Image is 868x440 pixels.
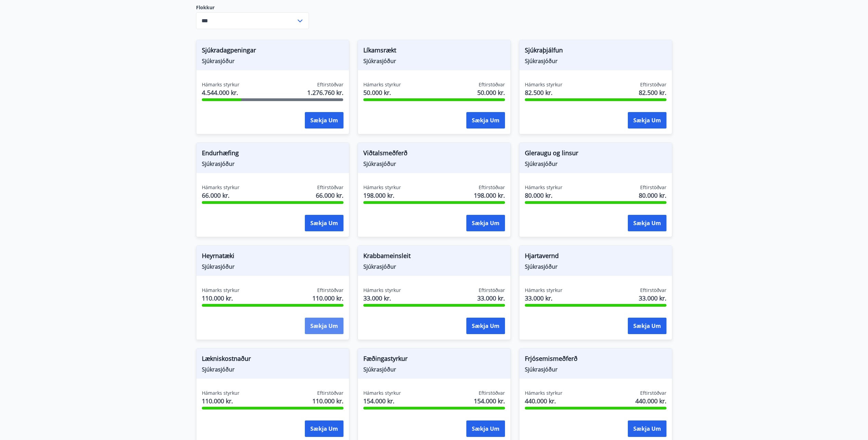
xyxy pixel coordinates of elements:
[466,112,505,129] button: Sækja um
[317,390,344,396] span: Eftirstöðvar
[525,46,666,57] span: Sjúkraþjálfun
[474,191,505,200] span: 198.000 kr.
[363,294,401,303] span: 33.000 kr.
[202,184,239,191] span: Hámarks styrkur
[363,354,505,366] span: Fæðingastyrkur
[639,294,666,303] span: 33.000 kr.
[628,318,666,334] button: Sækja um
[640,390,666,396] span: Eftirstöðvar
[202,81,239,88] span: Hámarks styrkur
[202,354,344,366] span: Lækniskostnaður
[317,81,344,88] span: Eftirstöðvar
[305,215,344,231] button: Sækja um
[525,287,562,294] span: Hámarks styrkur
[363,46,505,57] span: Líkamsrækt
[628,215,666,231] button: Sækja um
[202,191,239,200] span: 66.000 kr.
[202,148,344,160] span: Endurhæfing
[202,88,239,97] span: 4.544.000 kr.
[316,191,344,200] span: 66.000 kr.
[363,57,505,65] span: Sjúkrasjóður
[640,81,666,88] span: Eftirstöðvar
[479,390,505,396] span: Eftirstöðvar
[474,396,505,405] span: 154.000 kr.
[640,184,666,191] span: Eftirstöðvar
[479,81,505,88] span: Eftirstöðvar
[363,251,505,263] span: Krabbameinsleit
[363,191,401,200] span: 198.000 kr.
[525,366,666,373] span: Sjúkrasjóður
[202,390,239,396] span: Hámarks styrkur
[525,148,666,160] span: Gleraugu og linsur
[305,318,344,334] button: Sækja um
[525,81,562,88] span: Hámarks styrkur
[628,112,666,129] button: Sækja um
[635,396,666,405] span: 440.000 kr.
[363,160,505,168] span: Sjúkrasjóður
[196,4,309,11] label: Flokkur
[640,287,666,294] span: Eftirstöðvar
[363,287,401,294] span: Hámarks styrkur
[525,263,666,270] span: Sjúkrasjóður
[525,354,666,366] span: Frjósemismeðferð
[466,420,505,437] button: Sækja um
[363,366,505,373] span: Sjúkrasjóður
[628,420,666,437] button: Sækja um
[305,112,344,129] button: Sækja um
[525,88,562,97] span: 82.500 kr.
[525,294,562,303] span: 33.000 kr.
[317,184,344,191] span: Eftirstöðvar
[202,287,239,294] span: Hámarks styrkur
[479,287,505,294] span: Eftirstöðvar
[202,396,239,405] span: 110.000 kr.
[639,191,666,200] span: 80.000 kr.
[477,294,505,303] span: 33.000 kr.
[202,251,344,263] span: Heyrnatæki
[307,88,344,97] span: 1.276.760 kr.
[525,191,562,200] span: 80.000 kr.
[525,396,562,405] span: 440.000 kr.
[363,390,401,396] span: Hámarks styrkur
[466,318,505,334] button: Sækja um
[525,184,562,191] span: Hámarks styrkur
[363,88,401,97] span: 50.000 kr.
[202,57,344,65] span: Sjúkrasjóður
[525,160,666,168] span: Sjúkrasjóður
[477,88,505,97] span: 50.000 kr.
[363,396,401,405] span: 154.000 kr.
[525,57,666,65] span: Sjúkrasjóður
[363,148,505,160] span: Viðtalsmeðferð
[202,366,344,373] span: Sjúkrasjóður
[202,160,344,168] span: Sjúkrasjóður
[202,46,344,57] span: Sjúkradagpeningar
[525,390,562,396] span: Hámarks styrkur
[363,81,401,88] span: Hámarks styrkur
[525,251,666,263] span: Hjartavernd
[317,287,344,294] span: Eftirstöðvar
[312,396,344,405] span: 110.000 kr.
[305,420,344,437] button: Sækja um
[639,88,666,97] span: 82.500 kr.
[312,294,344,303] span: 110.000 kr.
[202,263,344,270] span: Sjúkrasjóður
[466,215,505,231] button: Sækja um
[202,294,239,303] span: 110.000 kr.
[363,263,505,270] span: Sjúkrasjóður
[479,184,505,191] span: Eftirstöðvar
[363,184,401,191] span: Hámarks styrkur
